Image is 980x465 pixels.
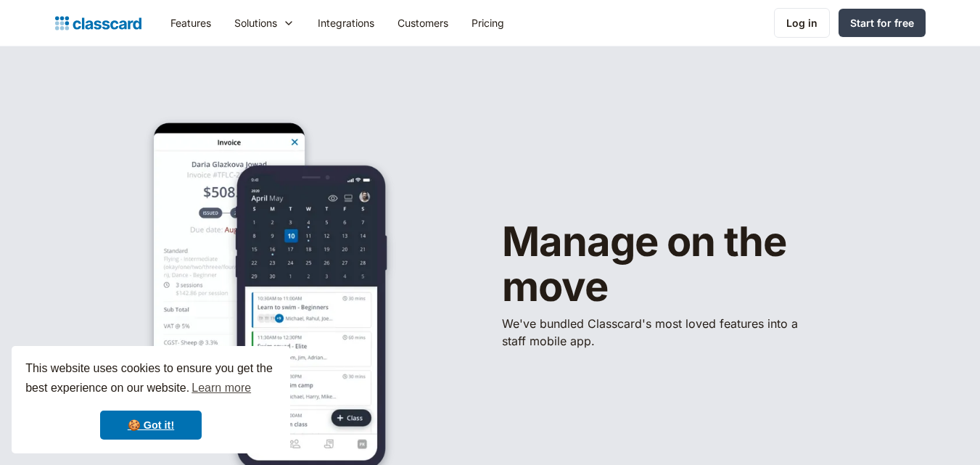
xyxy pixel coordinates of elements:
a: learn more about cookies [189,377,253,399]
h1: Manage on the move [502,220,879,309]
a: dismiss cookie message [100,411,202,440]
p: We've bundled ​Classcard's most loved features into a staff mobile app. [502,315,807,350]
div: Solutions [234,15,277,30]
a: Log in [774,8,830,38]
div: Start for free [850,15,914,30]
div: cookieconsent [12,346,290,453]
a: Features [159,7,223,39]
div: Solutions [223,7,306,39]
div: Log in [786,15,818,30]
a: Start for free [839,9,926,37]
a: Integrations [306,7,386,39]
span: This website uses cookies to ensure you get the best experience on our website. [25,360,276,399]
a: Customers [386,7,460,39]
a: Pricing [460,7,516,39]
a: Logo [55,13,141,33]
